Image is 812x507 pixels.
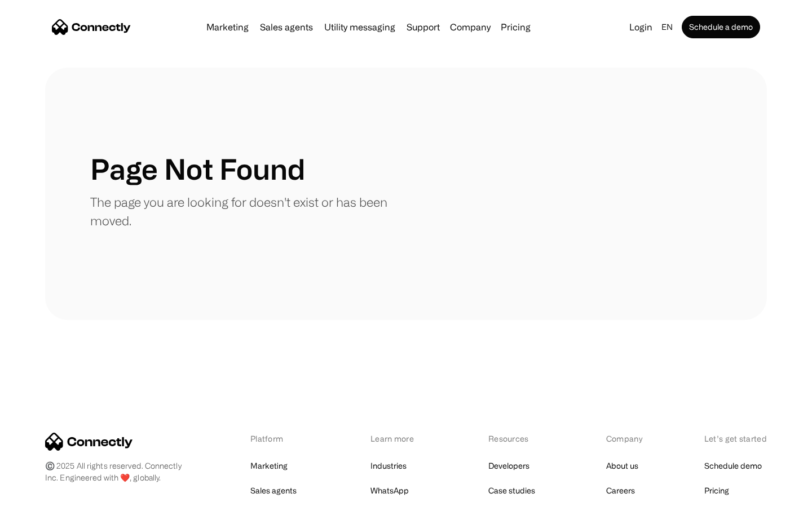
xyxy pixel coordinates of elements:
[90,152,305,186] h1: Page Not Found
[402,23,444,32] a: Support
[90,193,406,230] p: The page you are looking for doesn't exist or has been moved.
[488,433,548,444] div: Resources
[606,458,638,474] a: About us
[255,23,317,32] a: Sales agents
[23,487,68,503] ul: Language list
[488,483,535,499] a: Case studies
[250,433,312,444] div: Platform
[704,433,767,444] div: Let’s get started
[496,23,535,32] a: Pricing
[202,23,253,32] a: Marketing
[682,16,760,38] a: Schedule a demo
[370,433,430,444] div: Learn more
[704,458,762,474] a: Schedule demo
[250,483,297,499] a: Sales agents
[704,483,729,499] a: Pricing
[625,19,657,35] a: Login
[11,486,68,503] aside: Language selected: English
[661,19,673,35] div: en
[450,19,491,35] div: Company
[370,458,407,474] a: Industries
[250,458,288,474] a: Marketing
[320,23,400,32] a: Utility messaging
[488,458,529,474] a: Developers
[370,483,409,499] a: WhatsApp
[606,483,635,499] a: Careers
[606,433,646,444] div: Company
